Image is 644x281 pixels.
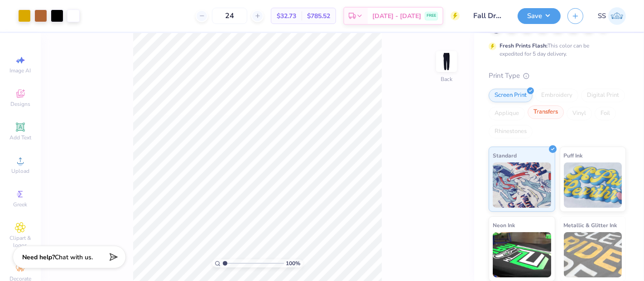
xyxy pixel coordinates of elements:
[564,151,583,160] span: Puff Ink
[598,11,606,21] span: SS
[427,13,436,19] span: FREE
[277,11,296,21] span: $32.73
[10,134,31,141] span: Add Text
[608,7,626,25] img: Shashank S Sharma
[11,167,29,175] span: Upload
[22,253,55,262] strong: Need help?
[567,107,592,120] div: Vinyl
[489,71,626,81] div: Print Type
[500,42,611,58] div: This color can be expedited for 5 day delivery.
[500,42,548,49] strong: Fresh Prints Flash:
[493,151,517,160] span: Standard
[518,8,561,24] button: Save
[564,220,617,230] span: Metallic & Glitter Ink
[535,89,578,102] div: Embroidery
[10,100,30,108] span: Designs
[489,125,533,138] div: Rhinestones
[466,7,511,25] input: Untitled Design
[489,107,525,120] div: Applique
[489,89,533,102] div: Screen Print
[564,232,622,277] img: Metallic & Glitter Ink
[55,253,93,262] span: Chat with us.
[286,259,301,267] span: 100 %
[372,11,421,21] span: [DATE] - [DATE]
[493,232,551,277] img: Neon Ink
[595,107,616,120] div: Foil
[493,162,551,208] img: Standard
[441,75,452,83] div: Back
[493,220,515,230] span: Neon Ink
[528,105,564,119] div: Transfers
[581,89,625,102] div: Digital Print
[14,201,28,208] span: Greek
[10,67,31,74] span: Image AI
[5,234,36,249] span: Clipart & logos
[598,7,626,25] a: SS
[564,162,622,208] img: Puff Ink
[437,52,456,71] img: Back
[212,8,247,24] input: – –
[307,11,330,21] span: $785.52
